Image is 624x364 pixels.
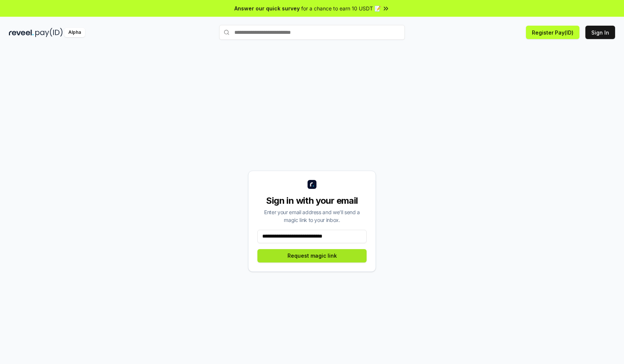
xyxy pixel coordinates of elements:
div: Alpha [64,28,85,37]
button: Request magic link [257,249,367,262]
button: Register Pay(ID) [526,26,579,39]
img: logo_small [308,180,316,189]
div: Enter your email address and we’ll send a magic link to your inbox. [257,208,367,224]
span: Answer our quick survey [234,4,300,12]
button: Sign In [585,26,615,39]
span: for a chance to earn 10 USDT 📝 [301,4,381,12]
div: Sign in with your email [257,195,367,207]
img: pay_id [35,28,63,37]
img: reveel_dark [9,28,34,37]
